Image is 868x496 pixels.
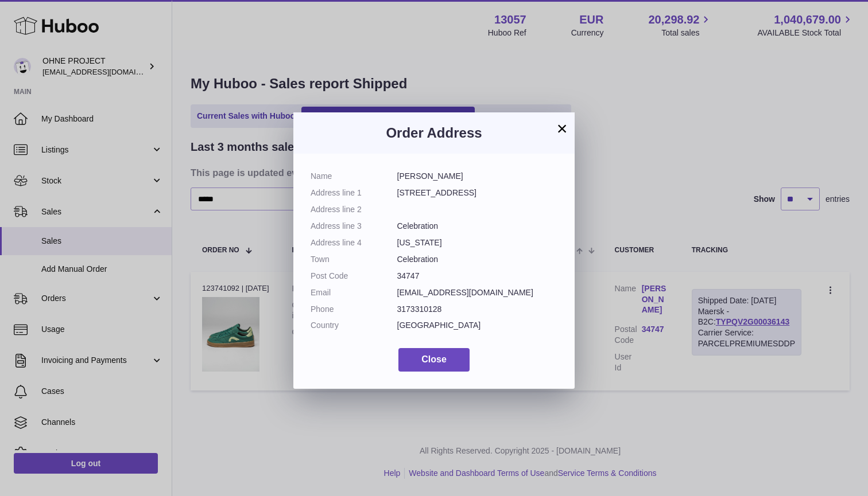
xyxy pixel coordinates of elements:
[311,237,397,248] dt: Address line 4
[311,171,397,182] dt: Name
[397,304,558,315] dd: 3173310128
[421,354,447,364] span: Close
[398,348,470,372] button: Close
[397,221,558,232] dd: Celebration
[311,124,557,142] h3: Order Address
[555,122,569,135] button: ×
[397,254,558,265] dd: Celebration
[397,188,558,198] dd: [STREET_ADDRESS]
[311,204,397,215] dt: Address line 2
[311,254,397,265] dt: Town
[311,320,397,331] dt: Country
[397,287,558,298] dd: [EMAIL_ADDRESS][DOMAIN_NAME]
[311,188,397,198] dt: Address line 1
[311,287,397,298] dt: Email
[311,271,397,282] dt: Post Code
[397,320,558,331] dd: [GEOGRAPHIC_DATA]
[397,237,558,248] dd: [US_STATE]
[397,171,558,182] dd: [PERSON_NAME]
[311,221,397,232] dt: Address line 3
[397,271,558,282] dd: 34747
[311,304,397,315] dt: Phone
